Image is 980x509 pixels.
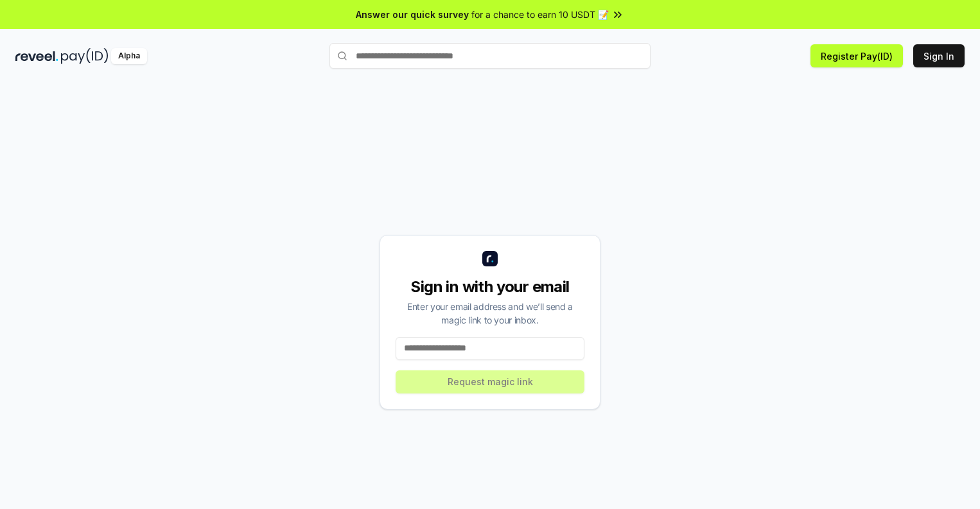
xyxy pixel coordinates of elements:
div: Sign in with your email [396,277,584,297]
span: for a chance to earn 10 USDT 📝 [471,8,609,21]
button: Sign In [913,44,965,67]
img: pay_id [61,48,109,64]
button: Register Pay(ID) [810,44,903,67]
span: Answer our quick survey [356,8,469,21]
img: reveel_dark [15,48,58,64]
img: logo_small [482,251,498,266]
div: Alpha [111,48,147,64]
div: Enter your email address and we’ll send a magic link to your inbox. [396,300,584,327]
